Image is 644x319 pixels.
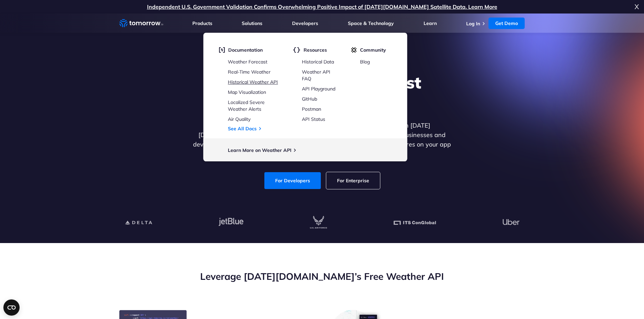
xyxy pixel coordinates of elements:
img: doc.svg [219,47,225,53]
h1: Explore the World’s Best Weather API [192,72,453,113]
a: GitHub [302,96,317,102]
a: API Status [302,116,325,122]
a: Learn [424,20,437,26]
h2: Leverage [DATE][DOMAIN_NAME]’s Free Weather API [119,270,525,283]
a: Learn More on Weather API [228,147,291,153]
a: Developers [292,20,318,26]
a: Real-Time Weather [228,69,270,75]
a: Independent U.S. Government Validation Confirms Overwhelming Positive Impact of [DATE][DOMAIN_NAM... [147,3,497,10]
a: Localized Severe Weather Alerts [228,99,265,112]
button: Open CMP widget [3,299,20,316]
a: API Playground [302,86,335,92]
a: Postman [302,106,321,112]
a: Home link [119,18,163,28]
span: Resources [304,47,327,53]
a: Weather Forecast [228,59,267,65]
img: tio-c.svg [351,47,357,53]
a: Space & Technology [348,20,394,26]
span: Documentation [228,47,263,53]
a: See All Docs [228,126,257,132]
p: Get reliable and precise weather data through our free API. Count on [DATE][DOMAIN_NAME] for quic... [192,121,453,159]
a: For Enterprise [326,172,380,189]
a: For Developers [264,172,321,189]
a: Historical Data [302,59,334,65]
a: Air Quality [228,116,251,122]
img: brackets.svg [293,47,300,53]
a: Log In [466,21,480,27]
a: Get Demo [488,18,525,29]
a: Products [192,20,212,26]
a: Weather API FAQ [302,69,330,82]
a: Historical Weather API [228,79,278,85]
a: Map Visualization [228,89,266,95]
span: Community [360,47,386,53]
a: Solutions [242,20,262,26]
a: Blog [360,59,370,65]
